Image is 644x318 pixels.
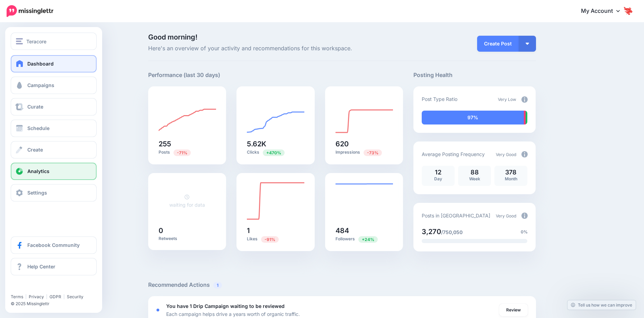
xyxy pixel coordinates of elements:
[29,294,44,299] a: Privacy
[336,149,393,156] p: Impressions
[422,95,457,103] p: Post Type Ratio
[166,303,285,309] b: You have 1 Drip Campaign waiting to be reviewed
[11,120,97,137] a: Schedule
[505,176,517,181] span: Month
[521,151,528,157] img: info-circle-grey.png
[336,236,393,242] p: Followers
[263,149,285,156] span: Previous period: 986
[11,163,97,180] a: Analytics
[148,281,536,289] h5: Recommended Actions
[247,140,304,147] h5: 5.62K
[27,190,47,196] span: Settings
[11,55,97,72] a: Dashboard
[11,141,97,158] a: Create
[27,104,43,110] span: Curate
[148,33,197,41] span: Good morning!
[358,236,378,243] span: Previous period: 389
[166,310,300,318] p: Each campaign helps drive a years worth of organic traffic.
[11,237,97,254] a: Facebook Community
[26,37,46,45] span: Teracore
[574,3,634,20] a: My Account
[11,77,97,94] a: Campaigns
[526,111,528,124] div: 2% of your posts in the last 30 days were manually created (i.e. were not from Drip Campaigns or ...
[11,98,97,115] a: Curate
[336,227,393,234] h5: 484
[50,294,61,299] a: GDPR
[498,169,524,175] p: 378
[496,213,516,218] span: Very Good
[247,227,304,234] h5: 1
[422,212,490,220] p: Posts in [GEOGRAPHIC_DATA]
[27,168,50,174] span: Analytics
[567,300,636,310] a: Tell us how we can improve
[469,176,480,181] span: Week
[462,169,488,175] p: 88
[441,229,463,235] span: /750,050
[46,294,47,299] span: |
[11,258,97,275] a: Help Center
[11,184,97,201] a: Settings
[11,294,23,299] a: Terms
[521,96,528,103] img: info-circle-grey.png
[156,309,159,311] div: <div class='status-dot small red margin-right'></div>Error
[247,149,304,156] p: Clicks
[422,227,441,236] span: 3,270
[11,284,63,291] iframe: Twitter Follow Button
[148,71,220,79] h5: Performance (last 30 days)
[25,294,27,299] span: |
[521,213,528,219] img: info-circle-grey.png
[477,36,519,52] a: Create Post
[159,236,216,241] p: Retweets
[63,294,65,299] span: |
[336,140,393,147] h5: 620
[498,97,516,102] span: Very Low
[261,236,279,243] span: Previous period: 11
[173,149,191,156] span: Previous period: 875
[27,125,50,131] span: Schedule
[67,294,83,299] a: Security
[11,300,101,307] li: © 2025 Missinglettr
[422,150,485,158] p: Average Posting Frequency
[496,152,516,157] span: Very Good
[364,149,382,156] span: Previous period: 2.34K
[524,111,526,124] div: 2% of your posts in the last 30 days have been from Curated content
[434,176,442,181] span: Day
[27,61,54,67] span: Dashboard
[27,147,43,153] span: Create
[425,169,451,175] p: 12
[159,227,216,234] h5: 0
[148,44,403,53] span: Here's an overview of your activity and recommendations for this workspace.
[413,71,536,79] h5: Posting Health
[16,38,23,44] img: menu.png
[27,82,54,88] span: Campaigns
[247,236,304,242] p: Likes
[7,5,53,17] img: Missinglettr
[27,264,55,269] span: Help Center
[159,140,216,147] h5: 255
[27,242,80,248] span: Facebook Community
[499,304,528,316] a: Review
[213,282,222,289] span: 1
[169,194,205,208] a: waiting for data
[526,43,529,45] img: arrow-down-white.png
[422,111,524,124] div: 97% of your posts in the last 30 days have been from Drip Campaigns
[521,229,528,235] span: 0%
[11,33,97,50] button: Teracore
[159,149,216,156] p: Posts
